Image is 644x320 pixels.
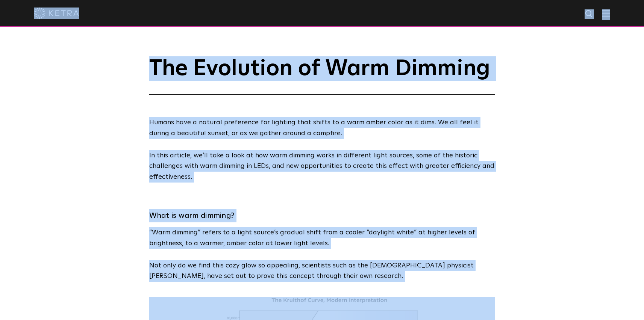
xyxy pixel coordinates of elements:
p: Not only do we find this cozy glow so appealing, scientists such as the [DEMOGRAPHIC_DATA] physic... [149,260,495,282]
img: ketra-logo-2019-white [34,8,79,19]
span: In this article, we’ll take a look at how warm dimming works in different light sources, some of ... [149,152,494,181]
p: Humans have a natural preference for lighting that shifts to a warm amber color as it dims. We al... [149,117,495,139]
img: search icon [585,9,594,19]
img: Hamburger%20Nav.svg [602,9,610,17]
h3: What is warm dimming? [149,209,495,222]
h1: The Evolution of Warm Dimming [149,56,495,95]
p: “Warm dimming” refers to a light source’s gradual shift from a cooler “daylight white” at higher ... [149,227,495,249]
